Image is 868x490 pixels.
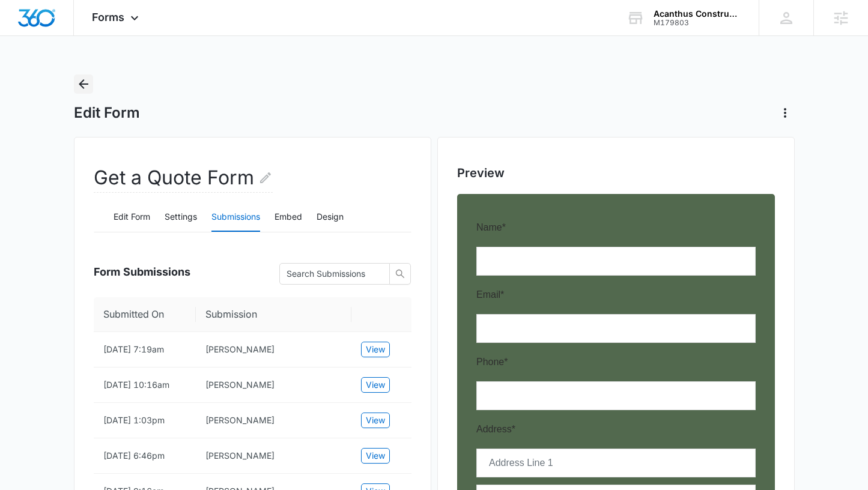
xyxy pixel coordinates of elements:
[366,414,385,427] span: View
[12,416,63,430] label: Commercial
[457,164,775,182] h2: Preview
[94,332,196,367] td: [DATE] 7:19am
[114,203,150,232] button: Edit Form
[12,396,59,411] label: Residential
[149,300,280,329] input: State
[74,74,93,94] button: Back
[361,342,390,357] button: View
[196,367,351,403] td: Leslie Taylor
[211,203,260,232] button: Submissions
[94,297,196,332] th: Submitted On
[366,449,385,462] span: View
[92,11,124,23] span: Forms
[361,413,390,428] button: View
[74,104,140,122] h1: Edit Form
[103,307,177,322] span: Submitted On
[196,332,351,367] td: Laney Gibbs
[775,103,795,122] button: Actions
[196,438,351,474] td: Edward A Christy
[654,19,741,27] div: account id
[12,466,50,480] label: Remodel
[361,377,390,393] button: View
[258,163,273,192] button: Edit Form Name
[94,438,196,474] td: [DATE] 6:46pm
[196,297,351,332] th: Submission
[389,263,411,285] button: search
[390,269,410,279] span: search
[94,163,273,193] h2: Get a Quote Form
[275,203,302,232] button: Embed
[317,203,344,232] button: Design
[361,448,390,464] button: View
[94,264,190,280] span: Form Submissions
[196,403,351,438] td: Sabine Dietrich
[287,267,373,280] input: Search Submissions
[366,343,385,356] span: View
[654,9,741,19] div: account name
[149,336,280,365] input: Country
[366,378,385,392] span: View
[94,403,196,438] td: [DATE] 1:03pm
[94,367,196,403] td: [DATE] 10:16am
[165,203,197,232] button: Settings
